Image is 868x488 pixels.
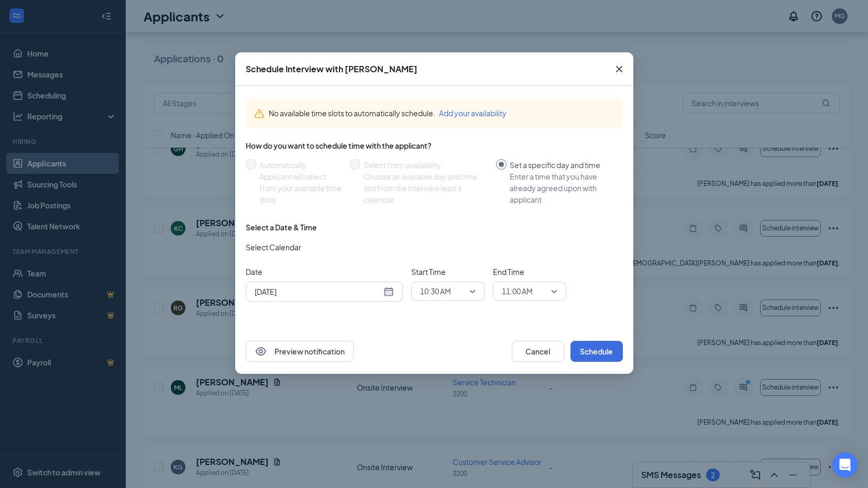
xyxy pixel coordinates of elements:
[364,171,488,205] div: Choose an available day and time slot from the interview lead’s calendar
[255,286,381,297] input: Sep 16, 2025
[246,266,403,278] span: Date
[510,159,614,171] div: Set a specific day and time
[364,159,488,171] div: Select from availability
[246,63,417,75] div: Schedule Interview with [PERSON_NAME]
[411,266,485,278] span: Start Time
[246,222,317,232] div: Select a Date & Time
[269,107,614,119] div: No available time slots to automatically schedule.
[502,283,533,299] span: 11:00 AM
[254,108,265,119] svg: Warning
[259,159,342,171] div: Automatically
[259,171,342,205] div: Applicant will select from your available time slots
[493,266,566,278] span: End Time
[570,341,623,362] button: Schedule
[246,140,623,151] div: How do you want to schedule time with the applicant?
[512,341,564,362] button: Cancel
[605,52,633,86] button: Close
[510,171,614,205] div: Enter a time that you have already agreed upon with applicant
[246,241,301,253] span: Select Calendar
[439,107,507,119] button: Add your availability
[255,345,267,358] svg: Eye
[420,283,451,299] span: 10:30 AM
[246,341,354,362] button: EyePreview notification
[613,63,625,75] svg: Cross
[832,452,858,478] div: Open Intercom Messenger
